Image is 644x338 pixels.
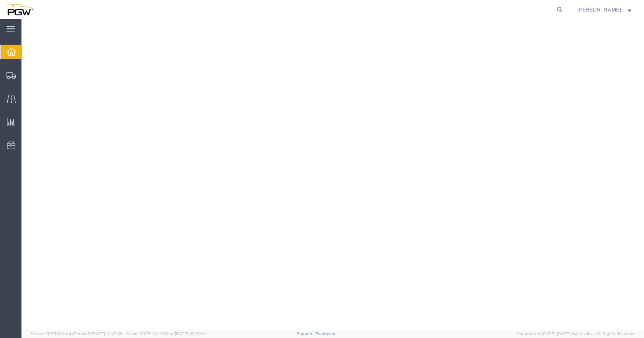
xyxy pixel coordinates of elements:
span: Copyright © [DATE]-[DATE] Agistix Inc., All Rights Reserved [517,331,635,337]
span: [DATE] 09:39:01 [175,331,206,336]
span: Server: 2025.19.0-d447cefac8f [31,331,123,336]
span: [DATE] 10:47:06 [92,331,123,336]
iframe: FS Legacy Container [21,19,644,330]
button: [PERSON_NAME] [577,5,634,14]
span: Client: 2025.19.0-129fbcf [126,331,206,336]
a: Feedback [315,331,335,336]
span: Brandy Shannon [577,5,621,14]
a: Support [297,331,316,336]
img: logo [5,4,33,15]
